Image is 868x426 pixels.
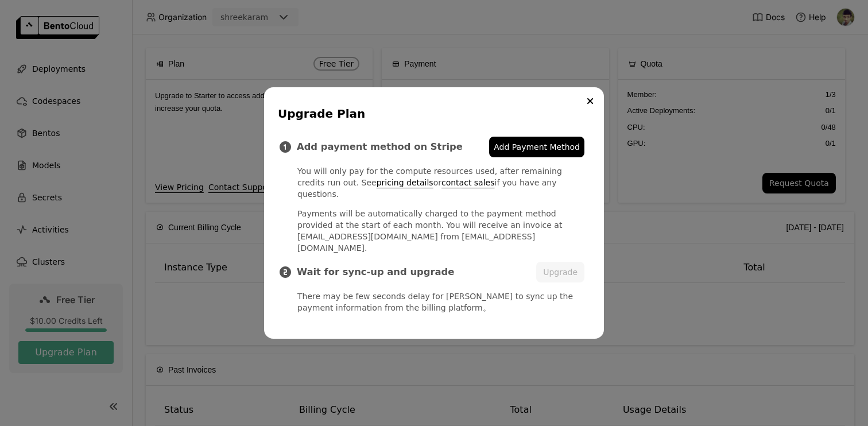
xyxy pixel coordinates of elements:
p: Payments will be automatically charged to the payment method provided at the start of each month.... [297,208,584,254]
p: There may be few seconds delay for [PERSON_NAME] to sync up the payment information from the bill... [297,291,584,313]
span: Add Payment Method [494,141,580,153]
p: You will only pay for the compute resources used, after remaining credits run out. See or if you ... [297,165,584,200]
div: Upgrade Plan [278,106,586,122]
button: Close [583,94,597,108]
h3: Wait for sync-up and upgrade [297,266,536,278]
h3: Add payment method on Stripe [297,141,489,153]
a: pricing details [377,178,433,187]
a: contact sales [441,178,495,187]
button: Upgrade [536,262,584,282]
a: Add Payment Method [489,137,584,157]
div: dialog [264,87,604,339]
